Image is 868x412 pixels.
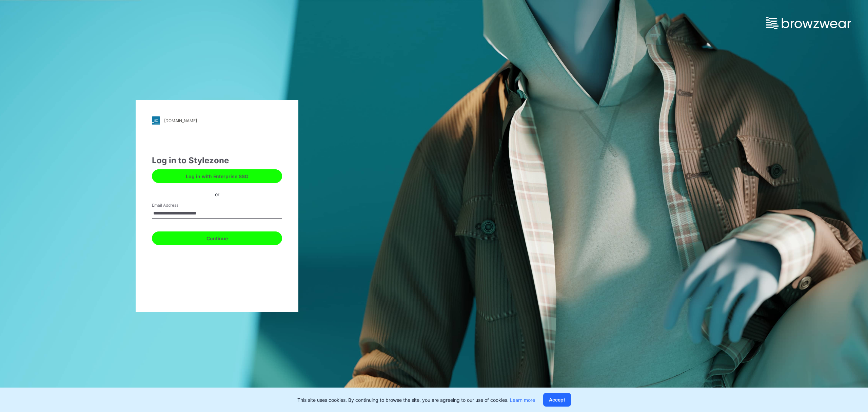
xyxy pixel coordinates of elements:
div: Log in to Stylezone [152,154,282,167]
label: Email Address [152,202,199,208]
a: [DOMAIN_NAME] [152,116,282,125]
button: Log in with Enterprise SSO [152,169,282,183]
a: Learn more [510,397,535,403]
button: Accept [543,393,571,407]
button: Continue [152,231,282,245]
div: or [210,190,225,198]
p: This site uses cookies. By continuing to browse the site, you are agreeing to our use of cookies. [297,396,535,404]
div: [DOMAIN_NAME] [164,118,197,123]
img: browzwear-logo.e42bd6dac1945053ebaf764b6aa21510.svg [766,17,851,29]
img: stylezone-logo.562084cfcfab977791bfbf7441f1a819.svg [152,116,160,125]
